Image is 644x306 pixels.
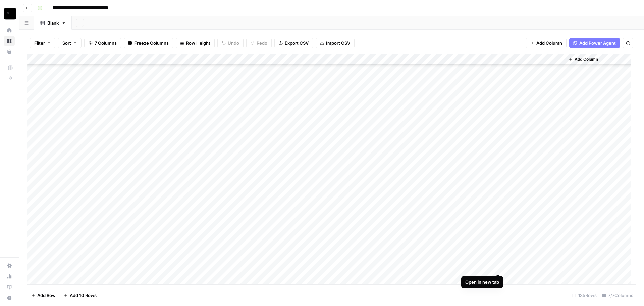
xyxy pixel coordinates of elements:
[4,8,16,20] img: Paragon Intel - Copyediting Logo
[326,40,350,46] span: Import CSV
[570,290,599,301] div: 135 Rows
[70,292,97,299] span: Add 10 Rows
[599,290,636,301] div: 7/7 Columns
[4,5,15,22] button: Workspace: Paragon Intel - Copyediting
[4,260,15,271] a: Settings
[569,38,620,48] button: Add Power Agent
[62,40,71,46] span: Sort
[285,40,309,46] span: Export CSV
[257,40,267,46] span: Redo
[124,38,173,48] button: Freeze Columns
[34,40,45,46] span: Filter
[27,290,60,301] button: Add Row
[579,40,616,46] span: Add Power Agent
[274,38,313,48] button: Export CSV
[30,38,55,48] button: Filter
[37,292,56,299] span: Add Row
[186,40,210,46] span: Row Height
[217,38,244,48] button: Undo
[34,16,72,30] a: Blank
[95,40,117,46] span: 7 Columns
[4,46,15,57] a: Your Data
[4,25,15,36] a: Home
[176,38,215,48] button: Row Height
[47,19,59,26] div: Blank
[4,271,15,282] a: Usage
[526,38,567,48] button: Add Column
[4,293,15,303] button: Help + Support
[58,38,82,48] button: Sort
[536,40,562,46] span: Add Column
[465,279,499,286] div: Open in new tab
[60,290,101,301] button: Add 10 Rows
[566,55,601,64] button: Add Column
[84,38,121,48] button: 7 Columns
[575,56,598,62] span: Add Column
[4,36,15,46] a: Browse
[316,38,355,48] button: Import CSV
[246,38,272,48] button: Redo
[134,40,169,46] span: Freeze Columns
[228,40,239,46] span: Undo
[4,282,15,293] a: Learning Hub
